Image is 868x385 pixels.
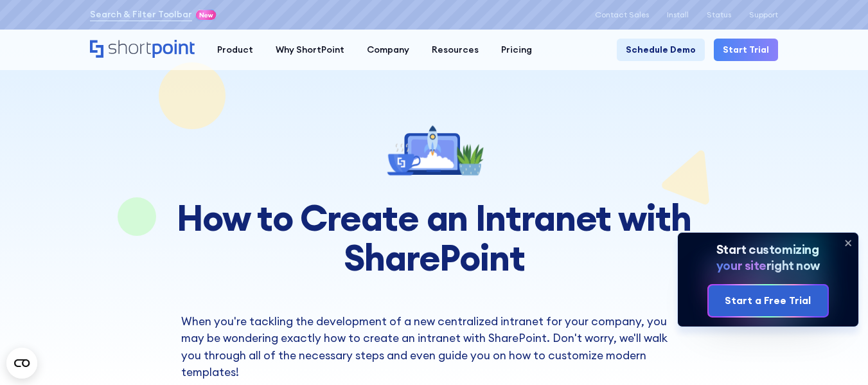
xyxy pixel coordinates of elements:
[707,10,731,19] a: Status
[501,43,532,57] div: Pricing
[595,10,649,19] a: Contact Sales
[617,39,705,61] a: Schedule Demo
[749,10,778,19] a: Support
[714,39,778,61] a: Start Trial
[709,285,827,317] a: Start a Free Trial
[177,195,691,280] strong: How to Create an Intranet with SharePoint
[490,39,543,61] a: Pricing
[667,10,689,19] a: Install
[725,293,811,309] div: Start a Free Trial
[90,8,192,21] a: Search & Filter Toolbar
[206,39,264,61] a: Product
[420,39,490,61] a: Resources
[217,43,253,57] div: Product
[6,348,37,379] button: Open CMP widget
[367,43,409,57] div: Company
[432,43,479,57] div: Resources
[804,323,868,385] iframe: Chat Widget
[264,39,355,61] a: Why ShortPoint
[355,39,420,61] a: Company
[90,40,195,59] a: Home
[276,43,344,57] div: Why ShortPoint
